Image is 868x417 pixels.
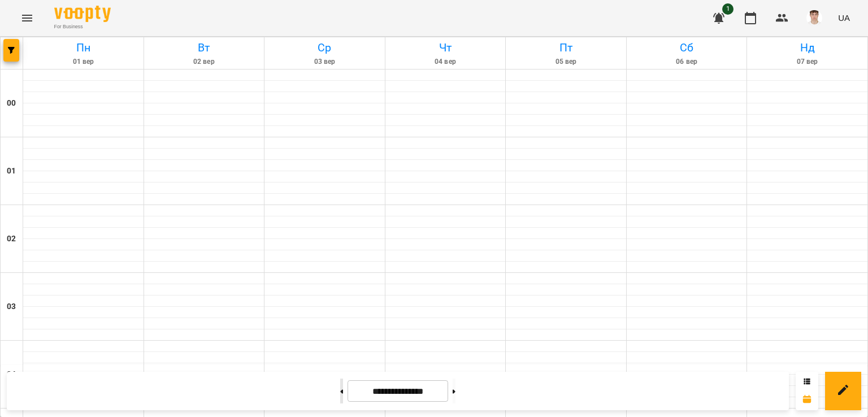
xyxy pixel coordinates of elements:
[806,10,822,26] img: 8fe045a9c59afd95b04cf3756caf59e6.jpg
[25,57,142,67] h6: 01 вер
[722,3,734,15] span: 1
[7,233,16,245] h6: 02
[266,39,383,57] h6: Ср
[25,39,142,57] h6: Пн
[507,39,624,57] h6: Пт
[749,57,866,67] h6: 07 вер
[14,5,41,32] button: Menu
[266,57,383,67] h6: 03 вер
[54,23,111,31] span: For Business
[628,39,745,57] h6: Сб
[7,301,16,313] h6: 03
[749,39,866,57] h6: Нд
[7,97,16,110] h6: 00
[146,57,263,67] h6: 02 вер
[387,57,504,67] h6: 04 вер
[838,12,850,24] span: UA
[7,165,16,177] h6: 01
[507,57,624,67] h6: 05 вер
[387,39,504,57] h6: Чт
[628,57,745,67] h6: 06 вер
[54,6,111,22] img: Voopty Logo
[146,39,263,57] h6: Вт
[834,7,854,28] button: UA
